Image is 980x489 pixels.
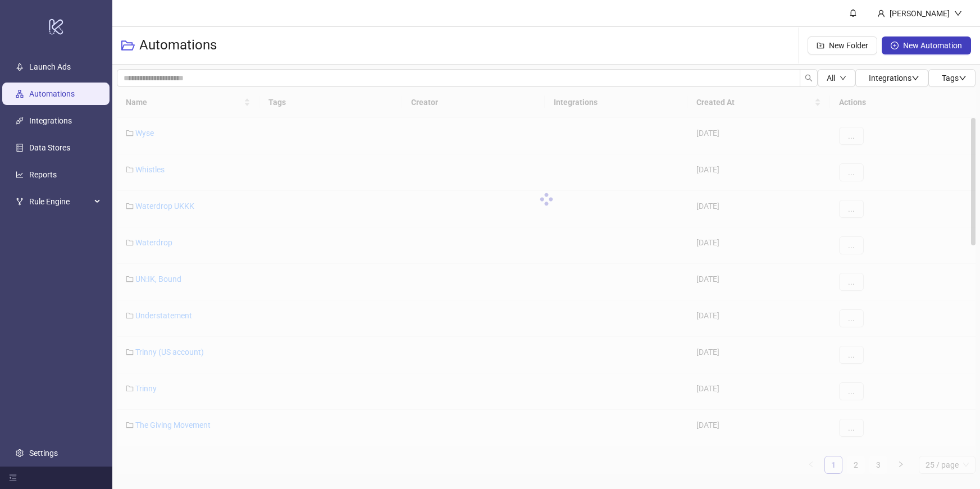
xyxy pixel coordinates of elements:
[827,74,835,83] span: All
[903,41,962,50] span: New Automation
[840,75,846,81] span: down
[829,41,868,50] span: New Folder
[139,36,217,54] h3: Automations
[29,62,71,71] a: Launch Ads
[29,143,70,152] a: Data Stores
[928,69,976,87] button: Tagsdown
[849,9,857,17] span: bell
[882,36,971,54] button: New Automation
[29,449,58,458] a: Settings
[16,198,24,205] span: fork
[9,474,17,482] span: menu-fold
[29,116,72,125] a: Integrations
[869,74,919,83] span: Integrations
[808,36,877,54] button: New Folder
[29,170,57,179] a: Reports
[817,42,824,49] span: folder-add
[942,74,967,83] span: Tags
[911,74,919,82] span: down
[818,69,855,87] button: Alldown
[877,10,885,17] span: user
[954,10,962,17] span: down
[891,42,899,49] span: plus-circle
[805,74,813,82] span: search
[29,89,75,98] a: Automations
[121,39,135,52] span: folder-open
[959,74,967,82] span: down
[885,7,954,20] div: [PERSON_NAME]
[29,190,91,213] span: Rule Engine
[855,69,928,87] button: Integrationsdown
